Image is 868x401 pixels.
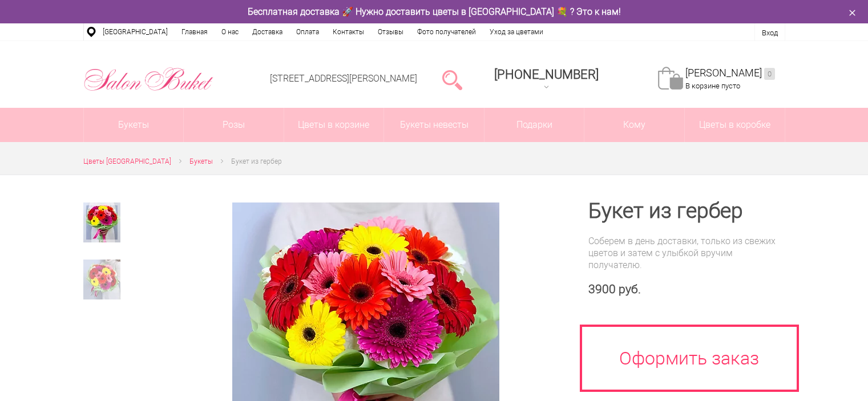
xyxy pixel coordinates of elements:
[175,23,215,40] a: Главная
[83,157,171,165] span: Цветы [GEOGRAPHIC_DATA]
[270,73,417,84] a: [STREET_ADDRESS][PERSON_NAME]
[762,29,778,37] a: Вход
[685,82,740,90] span: В корзине пусто
[588,282,785,297] div: 3900 руб.
[580,325,799,392] a: Оформить заказ
[84,108,184,142] a: Букеты
[410,23,483,40] a: Фото получателей
[588,235,785,271] div: Соберем в день доставки, только из свежих цветов и затем с улыбкой вручим получателю.
[83,64,214,94] img: Цветы Нижний Новгород
[326,23,371,40] a: Контакты
[96,23,175,40] a: [GEOGRAPHIC_DATA]
[245,23,289,40] a: Доставка
[189,156,213,168] a: Букеты
[483,23,550,40] a: Уход за цветами
[487,63,605,96] a: [PHONE_NUMBER]
[384,108,484,142] a: Букеты невесты
[685,108,785,142] a: Цветы в коробке
[764,68,775,80] ins: 0
[83,156,171,168] a: Цветы [GEOGRAPHIC_DATA]
[75,6,794,18] div: Бесплатная доставка 🚀 Нужно доставить цветы в [GEOGRAPHIC_DATA] 💐 ? Это к нам!
[231,157,282,165] span: Букет из гербер
[685,67,775,80] a: [PERSON_NAME]
[371,23,410,40] a: Отзывы
[184,108,284,142] a: Розы
[584,108,684,142] span: Кому
[494,67,599,82] div: [PHONE_NUMBER]
[588,201,785,221] h1: Букет из гербер
[215,23,245,40] a: О нас
[485,108,584,142] a: Подарки
[189,157,213,165] span: Букеты
[284,108,384,142] a: Цветы в корзине
[289,23,326,40] a: Оплата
